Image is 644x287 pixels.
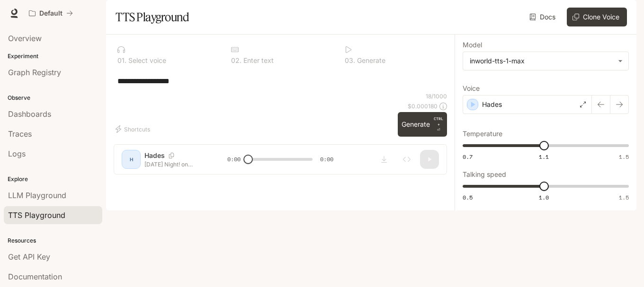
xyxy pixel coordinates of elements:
p: Enter text [241,57,274,64]
p: 0 1 . [117,57,126,64]
p: 18 / 1000 [426,92,447,100]
span: 0.7 [463,153,473,161]
a: Docs [528,8,559,26]
div: inworld-tts-1-max [470,56,613,66]
p: $ 0.000180 [408,102,438,110]
p: Temperature [463,130,502,137]
p: 0 3 . [345,57,355,64]
p: Talking speed [463,171,506,178]
p: Generate [355,57,385,64]
p: ⏎ [434,116,443,133]
span: 1.5 [619,153,629,161]
button: GenerateCTRL +⏎ [398,112,447,137]
p: 0 2 . [231,57,241,64]
span: 1.1 [539,153,549,161]
button: Clone Voice [567,8,627,26]
p: Hades [482,100,502,109]
h1: TTS Playground [116,8,189,26]
span: 1.0 [539,193,549,201]
span: 1.5 [619,193,629,201]
p: Default [39,9,63,17]
button: Shortcuts [114,122,154,137]
p: Voice [463,85,480,92]
div: inworld-tts-1-max [463,52,628,70]
p: Select voice [126,57,166,64]
p: Model [463,42,482,48]
span: 0.5 [463,193,473,201]
button: All workspaces [25,4,77,23]
p: CTRL + [434,116,443,127]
